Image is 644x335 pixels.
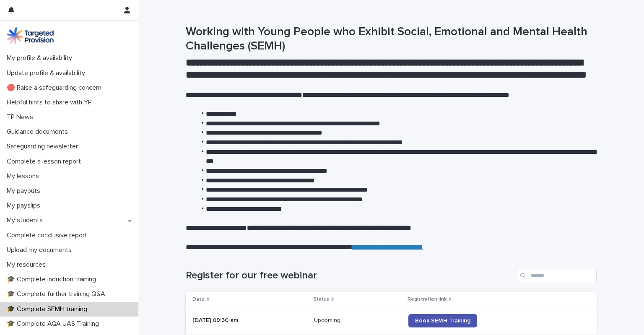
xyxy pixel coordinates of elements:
[3,158,88,166] p: Complete a lesson report
[7,27,54,44] img: M5nRWzHhSzIhMunXDL62
[3,275,103,283] p: 🎓 Complete induction training
[3,54,79,62] p: My profile & availability
[3,99,99,106] p: Helpful hints to share with YP
[3,246,78,254] p: Upload my documents
[192,317,307,324] p: [DATE] 09:30 am
[3,290,112,298] p: 🎓 Complete further training Q&A
[408,295,447,304] p: Registration link
[192,295,205,304] p: Date
[3,261,52,269] p: My resources
[3,69,92,77] p: Update profile & availability
[314,315,342,324] p: Upcoming
[3,216,49,224] p: My students
[186,25,597,53] h1: Working with Young People who Exhibit Social, Emotional and Mental Health Challenges (SEMH)
[186,307,597,334] tr: [DATE] 09:30 amUpcomingUpcoming Book SEMH Training
[186,270,514,282] h1: Register for our free webinar
[3,113,40,121] p: TP News
[313,295,329,304] p: Status
[3,231,94,239] p: Complete conclusive report
[415,318,470,324] span: Book SEMH Training
[3,84,108,92] p: 🔴 Raise a safeguarding concern
[3,143,85,151] p: Safeguarding newsletter
[3,172,46,180] p: My lessons
[3,305,94,313] p: 🎓 Complete SEMH training
[408,314,477,327] a: Book SEMH Training
[3,202,47,210] p: My payslips
[3,320,106,328] p: 🎓 Complete AQA UAS Training
[517,269,597,282] input: Search
[3,128,75,136] p: Guidance documents
[3,187,47,195] p: My payouts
